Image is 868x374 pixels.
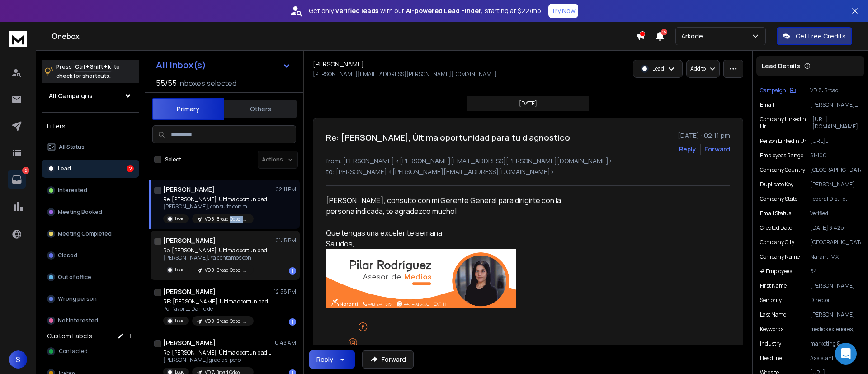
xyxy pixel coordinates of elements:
p: [PERSON_NAME].[PERSON_NAME]@naranti.com.mx-[PERSON_NAME] [810,181,861,188]
p: [PERSON_NAME], Ya contamos con [163,254,272,261]
p: 51-100 [810,152,861,159]
span: 15 [661,29,667,35]
button: Wrong person [42,290,139,308]
p: 01:15 PM [275,237,296,244]
p: [PERSON_NAME] [810,311,861,318]
p: 02:11 PM [275,186,296,193]
button: Try Now [548,4,578,18]
label: Select [165,156,181,163]
h1: Onebox [52,31,636,42]
h1: [PERSON_NAME] [163,185,215,194]
button: Primary [152,98,224,120]
p: VD 8: Broad Odoo_Campaign - ARKODE [205,216,248,223]
p: [URL][DOMAIN_NAME][PERSON_NAME] [810,137,861,145]
p: Employees Range [760,152,803,159]
p: [PERSON_NAME] gracias, pero [163,356,272,364]
p: Company State [760,195,797,203]
p: 12:58 PM [274,288,296,295]
img: logo [9,31,27,47]
button: Reply [309,350,355,369]
strong: verified leads [335,6,378,15]
p: Company Linkedin Url [760,116,812,130]
button: Interested [42,181,139,199]
button: Meeting Booked [42,203,139,221]
h1: All Campaigns [49,91,93,100]
p: to: [PERSON_NAME] <[PERSON_NAME][EMAIL_ADDRESS][DOMAIN_NAME]> [326,167,730,176]
h1: [PERSON_NAME] [163,236,216,245]
button: All Campaigns [42,87,139,105]
h1: [PERSON_NAME] [163,287,216,296]
p: Re: [PERSON_NAME], Última oportunidad para [163,247,272,254]
div: 1 [289,267,296,275]
button: Closed [42,246,139,265]
p: Naranti MX [810,253,861,260]
p: Lead [652,65,664,72]
h1: [PERSON_NAME] [313,60,364,69]
h3: Inboxes selected [179,78,236,89]
p: Company Country [760,166,805,174]
img: AIorK4xotntOnLCoX7lZasQD9pzGxcyao9nDKH_x0jI_5OpuXsJ5CJpX3B9jBIT64hgPvxsVu2fj9heCt2w7 [326,335,369,350]
p: Lead [175,317,185,324]
div: Que tengas una excelente semana. [326,227,590,238]
button: S [9,350,27,369]
span: 55 / 55 [156,78,177,89]
p: medios exteriores, marketing y publicidad, media ooh, trading de medios, dooh, impresion a gran f... [810,326,861,333]
div: Saludos, [326,238,590,249]
p: Seniority [760,297,782,304]
p: Director [810,297,861,304]
p: Person Linkedin Url [760,137,808,145]
button: Campaign [760,87,796,94]
p: [PERSON_NAME], consulto con mi [163,203,272,210]
button: Out of office [42,268,139,286]
p: Out of office [58,274,91,281]
p: [PERSON_NAME] [810,282,861,289]
div: 1 [289,318,296,326]
p: Assistant Director [810,355,861,362]
button: All Inbox(s) [149,56,298,74]
h1: [PERSON_NAME] [163,338,216,347]
span: Ctrl + Shift + k [74,62,112,72]
strong: AI-powered Lead Finder, [406,6,483,15]
p: [DATE] : 02:11 pm [678,131,730,140]
p: Federal District [810,195,861,203]
p: Verified [810,210,861,217]
p: Wrong person [58,295,97,303]
div: 2 [127,165,134,172]
p: Industry [760,340,781,347]
p: Closed [58,252,77,259]
h3: Filters [42,120,139,133]
p: Campaign [760,87,786,94]
p: RE: [PERSON_NAME], Última oportunidad para [163,298,272,305]
p: Arkode [681,32,707,41]
button: Meeting Completed [42,225,139,243]
p: [DATE] [519,100,537,107]
p: 10:43 AM [273,339,296,346]
img: www.naranti.mx [326,249,516,308]
p: [URL][DOMAIN_NAME] [812,116,861,130]
p: Get Free Credits [796,32,846,41]
p: Duplicate Key [760,181,793,188]
button: Get Free Credits [777,27,852,45]
a: 2 [8,170,26,189]
p: Lead [175,266,185,273]
p: [PERSON_NAME][EMAIL_ADDRESS][PERSON_NAME][DOMAIN_NAME] [810,101,861,109]
p: Created Date [760,224,792,232]
p: Not Interested [58,317,98,324]
p: [DATE] 3:42pm [810,224,861,232]
button: All Status [42,138,139,156]
p: Re: [PERSON_NAME], Última oportunidad para [163,349,272,356]
p: from: [PERSON_NAME] <[PERSON_NAME][EMAIL_ADDRESS][PERSON_NAME][DOMAIN_NAME]> [326,156,730,166]
p: All Status [59,143,85,151]
p: 64 [810,268,861,275]
h1: All Inbox(s) [156,61,206,70]
h1: Re: [PERSON_NAME], Última oportunidad para tu diagnostico [326,131,570,144]
button: Contacted [42,342,139,360]
p: Headline [760,355,782,362]
p: [PERSON_NAME][EMAIL_ADDRESS][PERSON_NAME][DOMAIN_NAME] [313,71,497,78]
p: VD 8: Broad Odoo_Campaign - ARKODE [810,87,861,94]
p: Meeting Booked [58,208,102,216]
div: Forward [704,145,730,154]
p: Re: [PERSON_NAME], Última oportunidad para [163,196,272,203]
